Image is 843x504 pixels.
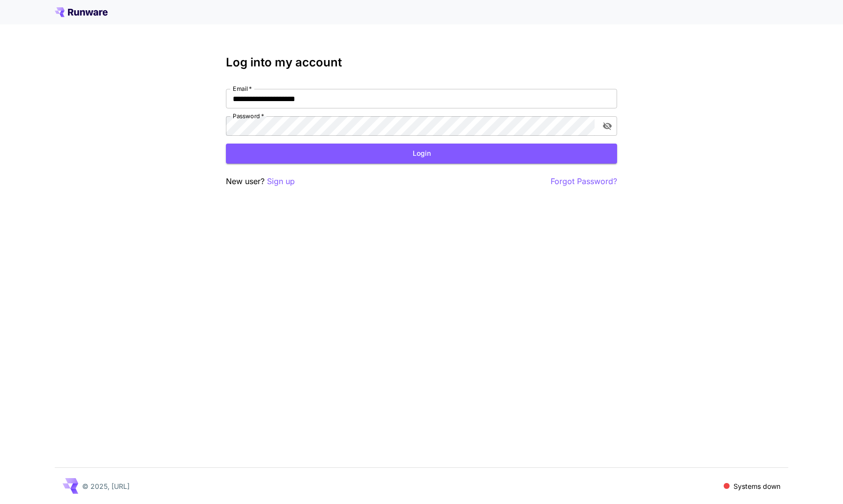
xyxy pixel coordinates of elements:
label: Password [233,112,264,120]
p: Systems down [733,481,780,491]
p: New user? [226,175,295,188]
p: © 2025, [URL] [82,481,130,491]
button: toggle password visibility [599,117,616,135]
button: Forgot Password? [551,175,617,188]
label: Email [233,84,252,93]
h3: Log into my account [226,56,617,69]
button: Sign up [267,175,295,188]
button: Login [226,144,617,164]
